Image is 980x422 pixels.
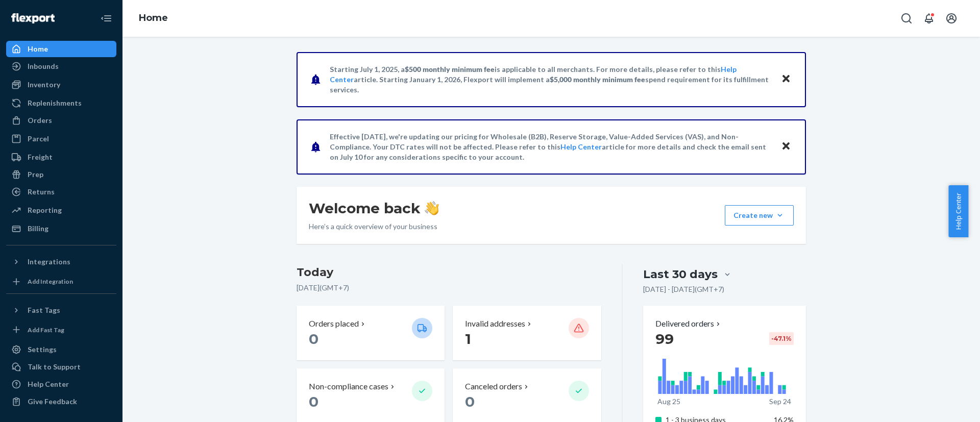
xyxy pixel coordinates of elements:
[309,318,359,330] p: Orders placed
[28,277,73,286] div: Add Integration
[405,65,495,73] span: $500 monthly minimum fee
[309,221,439,232] p: Here’s a quick overview of your business
[28,224,48,234] div: Billing
[297,306,445,360] button: Orders placed 0
[655,330,674,347] span: 99
[643,284,724,294] p: [DATE] - [DATE] ( GMT+7 )
[28,187,55,197] div: Returns
[28,80,60,90] div: Inventory
[11,13,55,23] img: Flexport logo
[6,41,116,57] a: Home
[6,274,116,289] a: Add Integration
[297,264,601,281] h3: Today
[28,344,57,355] div: Settings
[6,149,116,165] a: Freight
[465,318,525,330] p: Invalid addresses
[6,112,116,129] a: Orders
[6,202,116,218] a: Reporting
[28,326,64,334] div: Add Fast Tag
[6,254,116,270] button: Integrations
[725,205,794,226] button: Create new
[28,169,43,180] div: Prep
[643,266,718,282] div: Last 30 days
[655,318,722,330] button: Delivered orders
[6,58,116,75] a: Inbounds
[6,393,116,410] button: Give Feedback
[6,220,116,237] a: Billing
[330,132,771,162] p: Effective [DATE], we're updating our pricing for Wholesale (B2B), Reserve Storage, Value-Added Se...
[465,381,522,392] p: Canceled orders
[28,257,70,267] div: Integrations
[550,75,645,84] span: $5,000 monthly minimum fee
[941,8,962,29] button: Open account menu
[6,359,116,375] a: Talk to Support
[139,12,168,23] a: Home
[779,72,793,87] button: Close
[28,205,62,215] div: Reporting
[28,396,77,407] div: Give Feedback
[309,199,439,217] h1: Welcome back
[131,4,176,33] ol: breadcrumbs
[28,134,49,144] div: Parcel
[779,139,793,154] button: Close
[28,115,52,126] div: Orders
[560,142,602,151] a: Help Center
[330,64,771,95] p: Starting July 1, 2025, a is applicable to all merchants. For more details, please refer to this a...
[28,98,82,108] div: Replenishments
[948,185,968,237] button: Help Center
[6,341,116,358] a: Settings
[6,95,116,111] a: Replenishments
[28,44,48,54] div: Home
[297,283,601,293] p: [DATE] ( GMT+7 )
[465,330,471,347] span: 1
[919,8,939,29] button: Open notifications
[769,396,791,407] p: Sep 24
[769,332,794,345] div: -47.1 %
[6,322,116,338] a: Add Fast Tag
[6,184,116,200] a: Returns
[453,306,601,360] button: Invalid addresses 1
[6,302,116,318] button: Fast Tags
[28,305,60,315] div: Fast Tags
[28,379,69,389] div: Help Center
[465,393,475,410] span: 0
[896,8,917,29] button: Open Search Box
[96,8,116,29] button: Close Navigation
[6,77,116,93] a: Inventory
[28,152,53,162] div: Freight
[425,201,439,215] img: hand-wave emoji
[309,330,318,347] span: 0
[309,381,388,392] p: Non-compliance cases
[28,61,59,71] div: Inbounds
[6,376,116,392] a: Help Center
[28,362,81,372] div: Talk to Support
[6,131,116,147] a: Parcel
[309,393,318,410] span: 0
[6,166,116,183] a: Prep
[657,396,680,407] p: Aug 25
